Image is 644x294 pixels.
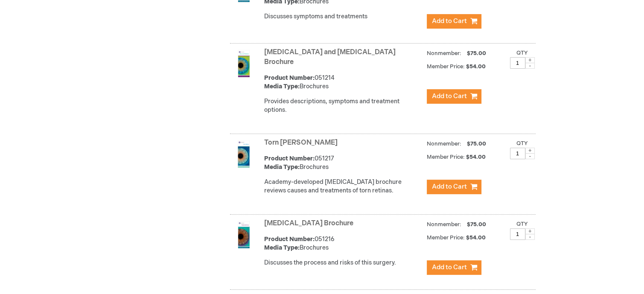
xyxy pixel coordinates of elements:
strong: Nonmember: [427,48,461,59]
label: Qty [516,49,528,56]
strong: Product Number: [264,236,315,243]
strong: Member Price: [427,63,465,70]
input: Qty [510,148,525,159]
p: Discusses the process and risks of this surgery. [264,259,423,267]
strong: Media Type: [264,83,300,90]
button: Add to Cart [427,89,481,104]
span: $54.00 [466,234,487,241]
div: Provides descriptions, symptoms and treatment options. [264,97,423,114]
div: Academy-developed [MEDICAL_DATA] brochure reviews causes and treatments of torn retinas. [264,178,423,195]
span: $75.00 [466,140,487,147]
span: $54.00 [466,63,487,70]
span: $75.00 [466,221,487,228]
button: Add to Cart [427,260,481,275]
a: [MEDICAL_DATA] Brochure [264,219,353,227]
strong: Member Price: [427,154,465,160]
strong: Nonmember: [427,219,461,230]
strong: Media Type: [264,163,300,171]
div: 051216 Brochures [264,235,423,252]
strong: Member Price: [427,234,465,241]
strong: Nonmember: [427,139,461,149]
strong: Product Number: [264,74,315,82]
span: Add to Cart [432,17,467,25]
img: Trabeculectomy Brochure [230,221,257,248]
span: $54.00 [466,154,487,160]
button: Add to Cart [427,14,481,29]
input: Qty [510,228,525,240]
input: Qty [510,57,525,69]
div: 051214 Brochures [264,74,423,91]
strong: Media Type: [264,244,300,251]
a: [MEDICAL_DATA] and [MEDICAL_DATA] Brochure [264,48,396,66]
div: 051217 Brochures [264,154,423,172]
img: Stye and Chalazion Brochure [230,50,257,77]
strong: Product Number: [264,155,315,162]
span: Add to Cart [432,263,467,271]
img: Torn Retina Brochure [230,140,257,168]
label: Qty [516,221,528,227]
button: Add to Cart [427,180,481,194]
div: Discusses symptoms and treatments [264,12,423,21]
span: $75.00 [466,50,487,57]
a: Torn [PERSON_NAME] [264,139,338,147]
label: Qty [516,140,528,147]
span: Add to Cart [432,183,467,191]
span: Add to Cart [432,92,467,100]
